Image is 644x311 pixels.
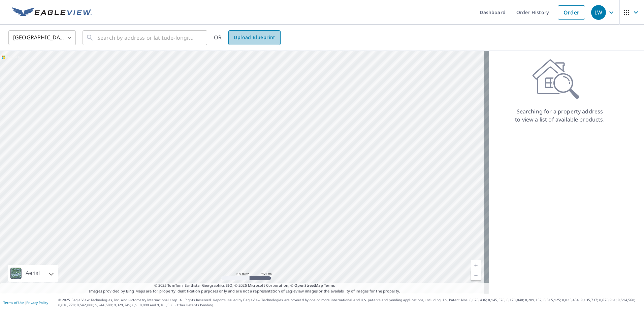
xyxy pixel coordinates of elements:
div: LW [591,5,606,20]
span: Upload Blueprint [234,33,275,42]
a: Terms [324,283,335,288]
img: EV Logo [12,7,92,18]
a: Current Level 5, Zoom In [471,260,481,270]
a: Privacy Policy [26,300,48,305]
a: Order [558,5,585,20]
div: OR [214,30,281,45]
a: Terms of Use [3,300,24,305]
a: Current Level 5, Zoom Out [471,270,481,280]
div: Aerial [24,265,42,282]
p: © 2025 Eagle View Technologies, Inc. and Pictometry International Corp. All Rights Reserved. Repo... [58,298,641,308]
input: Search by address or latitude-longitude [97,28,193,47]
a: Upload Blueprint [228,30,280,45]
div: Aerial [8,265,58,282]
a: OpenStreetMap [294,283,323,288]
div: [GEOGRAPHIC_DATA] [8,28,76,47]
p: | [3,301,48,305]
span: © 2025 TomTom, Earthstar Geographics SIO, © 2025 Microsoft Corporation, © [154,283,335,288]
p: Searching for a property address to view a list of available products. [515,107,605,124]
